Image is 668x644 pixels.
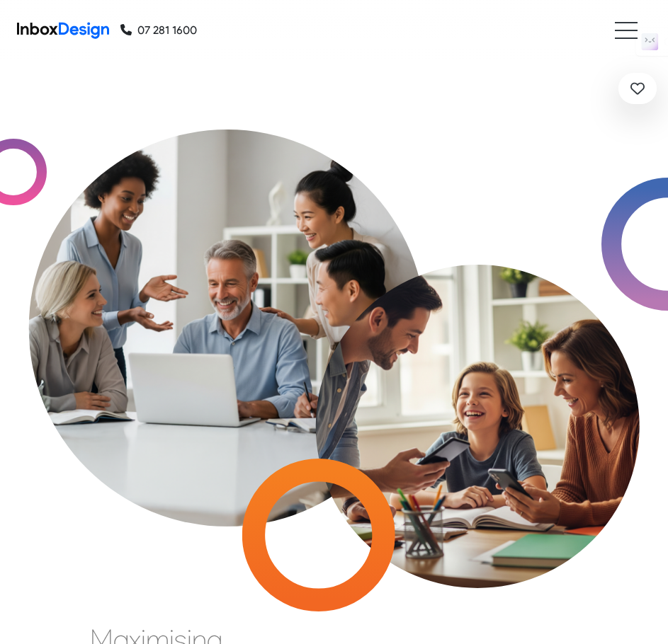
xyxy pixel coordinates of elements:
[120,22,197,39] a: 07 281 1600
